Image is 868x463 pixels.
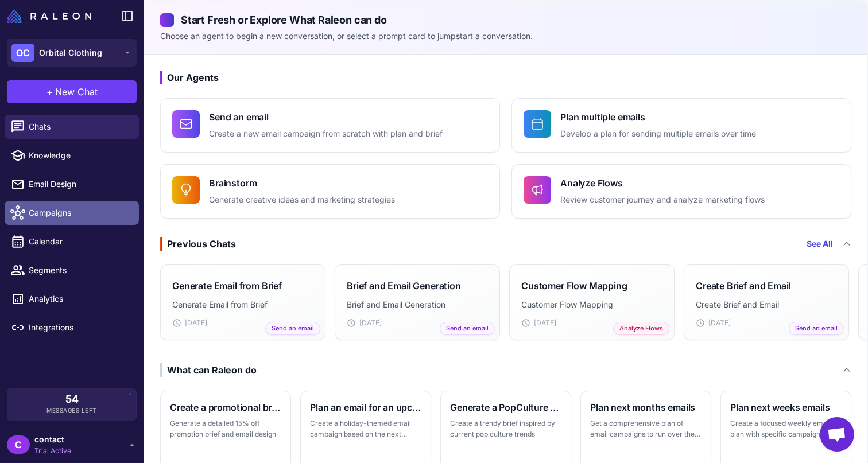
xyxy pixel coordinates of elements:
span: 54 [65,394,79,404]
h3: Create Brief and Email [696,279,790,293]
h3: Generate a PopCulture themed brief [450,400,561,414]
a: Segments [5,258,139,282]
p: Create a new email campaign from scratch with plan and brief [209,127,443,141]
span: Chats [29,120,130,133]
img: Raleon Logo [7,9,91,23]
div: [DATE] [347,318,488,328]
a: Analytics [5,287,139,311]
span: Integrations [29,321,130,334]
p: Generate creative ideas and marketing strategies [209,193,395,207]
p: Create Brief and Email [696,298,837,311]
span: Campaigns [29,207,130,219]
div: What can Raleon do [160,363,257,377]
p: Get a comprehensive plan of email campaigns to run over the next month [590,418,702,440]
a: Calendar [5,229,139,254]
span: Messages Left [46,406,97,415]
p: Generate a detailed 15% off promotion brief and email design [170,418,281,440]
h3: Our Agents [160,71,851,84]
span: Analytics [29,293,130,305]
button: BrainstormGenerate creative ideas and marketing strategies [160,164,500,219]
h3: Brief and Email Generation [347,279,461,293]
button: OCOrbital Clothing [7,39,137,67]
div: Previous Chats [160,237,236,251]
h4: Analyze Flows [560,176,765,190]
span: Trial Active [34,446,71,456]
div: [DATE] [521,318,662,328]
h3: Plan next weeks emails [730,400,842,414]
h4: Plan multiple emails [560,110,756,124]
p: Brief and Email Generation [347,298,488,311]
p: Create a holiday-themed email campaign based on the next major holiday [310,418,421,440]
span: Send an email [440,322,495,335]
span: New Chat [55,85,98,99]
span: Email Design [29,178,130,190]
h3: Plan next months emails [590,400,702,414]
p: Customer Flow Mapping [521,298,662,311]
span: Send an email [265,322,320,335]
a: Email Design [5,172,139,196]
a: Knowledge [5,143,139,168]
a: Integrations [5,316,139,340]
button: Plan multiple emailsDevelop a plan for sending multiple emails over time [511,98,851,153]
a: See All [807,238,833,250]
div: [DATE] [172,318,313,328]
p: Choose an agent to begin a new conversation, or select a prompt card to jumpstart a conversation. [160,30,851,42]
h3: Customer Flow Mapping [521,279,627,293]
p: Create a trendy brief inspired by current pop culture trends [450,418,561,440]
span: Analyze Flows [613,322,669,335]
a: Raleon Logo [7,9,96,23]
a: Chats [5,115,139,139]
span: Orbital Clothing [39,46,102,59]
p: Generate Email from Brief [172,298,313,311]
p: Review customer journey and analyze marketing flows [560,193,765,207]
div: OC [11,44,34,62]
a: Campaigns [5,201,139,225]
span: + [46,85,53,99]
div: Open chat [820,417,854,452]
span: contact [34,433,71,446]
p: Create a focused weekly email plan with specific campaigns [730,418,842,440]
button: Send an emailCreate a new email campaign from scratch with plan and brief [160,98,500,153]
span: Knowledge [29,149,130,162]
div: C [7,435,30,454]
button: +New Chat [7,80,137,103]
h3: Create a promotional brief and email [170,400,281,414]
span: Calendar [29,235,130,248]
h4: Send an email [209,110,443,124]
h4: Brainstorm [209,176,395,190]
h3: Generate Email from Brief [172,279,282,293]
h3: Plan an email for an upcoming holiday [310,400,421,414]
p: Develop a plan for sending multiple emails over time [560,127,756,141]
h2: Start Fresh or Explore What Raleon can do [160,12,851,28]
span: Send an email [789,322,844,335]
span: Segments [29,264,130,277]
div: [DATE] [696,318,837,328]
button: Analyze FlowsReview customer journey and analyze marketing flows [511,164,851,219]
